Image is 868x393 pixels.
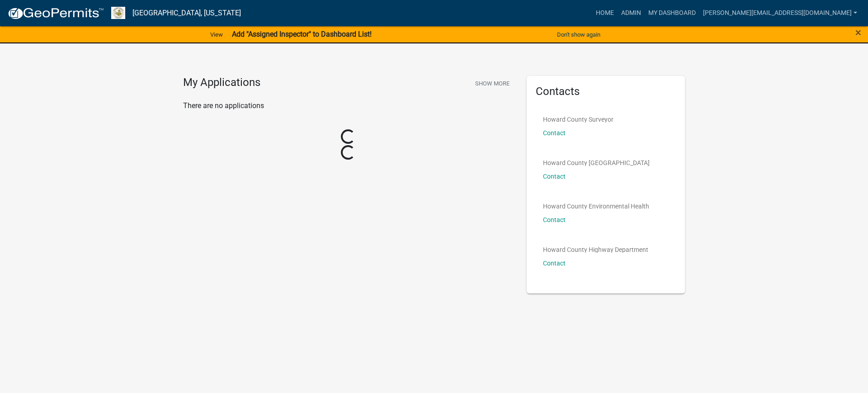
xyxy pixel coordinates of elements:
h4: My Applications [183,76,260,90]
a: [GEOGRAPHIC_DATA], [US_STATE] [132,5,241,21]
a: View [207,27,226,42]
h5: Contacts [536,85,676,98]
p: Howard County Highway Department [543,246,648,253]
p: Howard County Environmental Health [543,203,649,209]
a: [PERSON_NAME][EMAIL_ADDRESS][DOMAIN_NAME] [699,5,861,22]
a: Contact [543,216,566,223]
img: Howard County, Indiana [111,7,125,19]
button: Show More [472,76,513,91]
button: Close [855,27,861,38]
a: My Dashboard [645,5,699,22]
a: Contact [543,173,566,180]
p: Howard County Surveyor [543,116,613,123]
a: Home [592,5,618,22]
a: Admin [618,5,645,22]
span: × [855,26,861,39]
p: Howard County [GEOGRAPHIC_DATA] [543,160,650,166]
a: Contact [543,260,566,267]
button: Don't show again [553,27,604,42]
a: Contact [543,129,566,137]
strong: Add "Assigned Inspector" to Dashboard List! [232,30,372,38]
p: There are no applications [183,100,513,111]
